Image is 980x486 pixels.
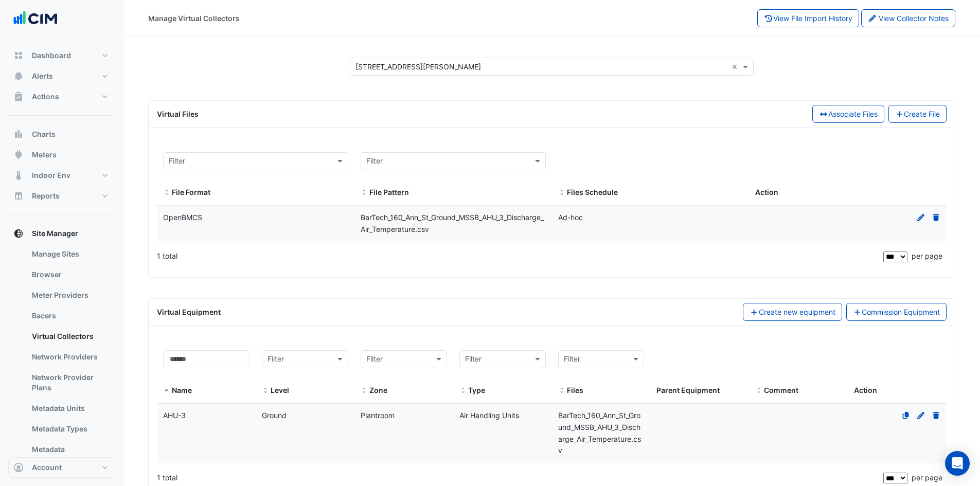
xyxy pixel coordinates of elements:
a: Edit [916,213,925,222]
div: Ad-hoc [552,212,750,224]
span: View Collector Notes [879,14,949,23]
a: Metadata Units [24,398,115,419]
app-icon: Actions [13,92,24,102]
span: BarTech_160_Ann_St_Ground_MSSB_AHU_3_Discharge_Air_Temperature.csv [558,411,641,455]
span: Actions [32,92,59,102]
button: View File Import History [757,9,859,27]
div: Manage Virtual Collectors [148,13,240,24]
span: Clear [732,61,740,72]
button: Alerts [8,66,115,86]
span: File Pattern [369,188,409,196]
app-icon: Charts [13,129,24,139]
button: Commission Equipment [846,303,947,321]
span: per page [912,473,942,482]
div: Virtual Files [151,109,802,119]
a: Virtual Collectors [24,326,115,347]
a: Bacers [24,305,115,326]
button: Site Manager [8,223,115,244]
span: File Format [172,188,210,196]
span: Level [262,387,269,395]
span: File Format [163,189,170,197]
span: Level [271,386,289,394]
button: Create File [888,105,947,123]
app-icon: Meters [13,150,24,160]
span: per page [912,251,942,260]
a: Delete [932,411,941,420]
div: 1 total [157,243,881,269]
div: Open Intercom Messenger [945,451,970,476]
span: Name [163,387,170,395]
button: Associate Files [812,105,884,123]
button: Reports [8,186,115,206]
span: OpenBMCS [163,213,202,222]
app-icon: Indoor Env [13,170,24,181]
button: Charts [8,124,115,145]
span: Files Schedule [567,188,618,196]
span: AHU-3 [163,411,186,420]
span: Comment [755,387,762,395]
span: Alerts [32,71,53,81]
div: Virtual Equipment [151,307,737,317]
span: Meters [32,150,57,160]
span: Files [567,386,583,394]
a: Edit [916,411,925,420]
span: Parent Equipment [656,386,720,394]
span: Plantroom [361,411,395,420]
a: Metadata Types [24,419,115,439]
span: Air Handling Units [459,411,519,420]
button: Dashboard [8,45,115,66]
span: Name [172,386,192,394]
button: Meters [8,145,115,165]
span: Type [459,387,467,395]
a: Browser [24,264,115,285]
app-icon: Site Manager [13,228,24,239]
span: Type [468,386,485,394]
app-icon: Alerts [13,71,24,81]
a: Metadata [24,439,115,460]
span: Action [854,386,877,394]
span: Files Schedule [558,189,565,197]
a: Delete [932,213,941,222]
a: Meter Providers [24,285,115,305]
img: Company Logo [12,8,59,29]
span: Comment [764,386,798,394]
app-icon: Dashboard [13,50,24,61]
span: Account [32,462,62,473]
button: Indoor Env [8,165,115,186]
a: Network Provider Plans [24,367,115,398]
span: Site Manager [32,228,78,239]
span: Charts [32,129,56,139]
a: Clone Equipment [901,411,911,420]
span: Zone [369,386,387,394]
span: Ground [262,411,287,420]
span: Action [755,188,778,196]
button: View Collector Notes [861,9,956,27]
span: Indoor Env [32,170,70,181]
span: Reports [32,191,60,201]
button: Account [8,457,115,478]
span: Files [558,387,565,395]
span: Zone [361,387,368,395]
app-icon: Reports [13,191,24,201]
span: File Pattern [361,189,368,197]
button: Create new equipment [743,303,842,321]
span: Dashboard [32,50,71,61]
a: Network Providers [24,347,115,367]
div: BarTech_160_Ann_St_Ground_MSSB_AHU_3_Discharge_Air_Temperature.csv [354,212,552,236]
a: Manage Sites [24,244,115,264]
button: Actions [8,86,115,107]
